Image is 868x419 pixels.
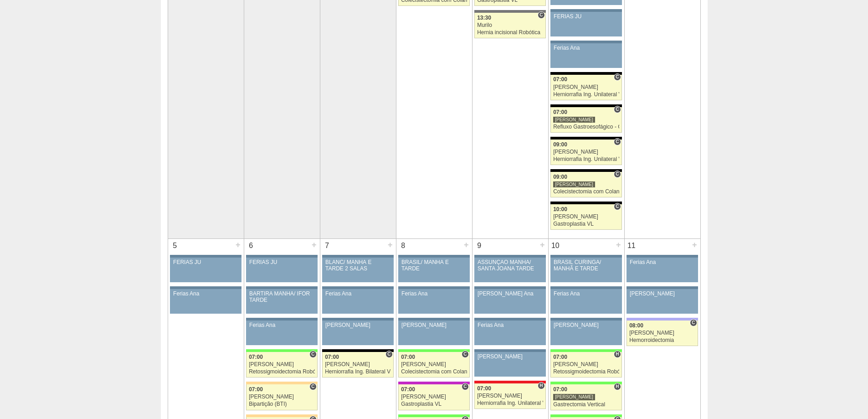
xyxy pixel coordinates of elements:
a: [PERSON_NAME] [398,321,469,345]
div: Key: Blanc [322,349,393,352]
div: [PERSON_NAME] [325,362,391,367]
div: Key: Aviso [322,318,393,321]
div: Key: Blanc [550,169,621,172]
span: 07:00 [249,386,263,393]
a: C 07:00 [PERSON_NAME] Colecistectomia com Colangiografia VL [398,352,469,378]
div: ASSUNÇÃO MANHÃ/ SANTA JOANA TARDE [478,259,543,271]
div: Key: Aviso [627,286,698,289]
a: C 08:00 [PERSON_NAME] Hemorroidectomia [627,321,698,346]
div: Key: Brasil [550,349,621,352]
a: BRASIL CURINGA/ MANHÃ E TARDE [550,258,621,282]
div: Murilo [477,22,543,28]
div: Colecistectomia com Colangiografia VL [553,189,619,195]
div: [PERSON_NAME] [554,322,619,328]
a: [PERSON_NAME] [322,321,393,345]
div: Retossigmoidectomia Robótica [553,369,619,375]
div: Key: Brasil [550,414,621,417]
span: 13:30 [477,15,491,21]
a: H 07:00 [PERSON_NAME] Retossigmoidectomia Robótica [550,352,621,378]
div: [PERSON_NAME] [478,354,543,360]
div: BARTIRA MANHÃ/ IFOR TARDE [249,291,314,303]
span: 07:00 [553,76,567,83]
span: 07:00 [553,109,567,115]
div: Key: Aviso [322,255,393,258]
div: Ferias Ana [249,322,314,328]
div: + [310,239,318,251]
span: 07:00 [553,354,567,360]
span: Hospital [614,383,621,390]
a: C 07:00 [PERSON_NAME] Herniorrafia Ing. Unilateral VL [550,75,621,100]
a: C 09:00 [PERSON_NAME] Herniorrafia Ing. Unilateral VL [550,140,621,165]
div: [PERSON_NAME] [553,84,619,90]
div: + [691,239,699,251]
span: Hospital [538,382,544,389]
div: Key: Aviso [474,255,545,258]
div: Key: Aviso [322,286,393,289]
span: Consultório [462,351,468,358]
span: 09:00 [553,174,567,180]
div: 8 [396,239,411,253]
div: [PERSON_NAME] [630,291,695,297]
div: Hernia incisional Robótica [477,30,543,36]
div: Ferias Ana [478,322,543,328]
div: [PERSON_NAME] [553,362,619,367]
a: ASSUNÇÃO MANHÃ/ SANTA JOANA TARDE [474,258,545,282]
div: + [386,239,394,251]
div: Herniorrafia Ing. Unilateral VL [553,156,619,162]
div: [PERSON_NAME] [553,149,619,155]
span: Consultório [309,351,316,358]
div: Gastroplastia VL [553,221,619,227]
a: C 09:00 [PERSON_NAME] Colecistectomia com Colangiografia VL [550,172,621,197]
div: Ferias Ana [630,259,695,265]
a: [PERSON_NAME] [627,289,698,314]
div: Key: Blanc [550,202,621,204]
span: Consultório [690,319,697,326]
div: [PERSON_NAME] [477,393,543,399]
span: 08:00 [629,322,643,329]
div: Key: Aviso [550,318,621,321]
span: Consultório [538,11,544,19]
div: Key: Christóvão da Gama [627,318,698,321]
div: Key: Maria Braido [398,382,469,384]
div: Bipartição (BTI) [249,401,315,407]
div: 6 [244,239,258,253]
span: 09:00 [553,141,567,148]
div: + [539,239,546,251]
div: Key: Aviso [550,9,621,12]
span: Consultório [385,351,392,358]
a: C 07:00 [PERSON_NAME] Refluxo Gastroesofágico - Cirurgia VL [550,107,621,133]
a: Ferias Ana [474,321,545,345]
a: H 07:00 [PERSON_NAME] Herniorrafia Ing. Unilateral VL [474,383,545,409]
div: Key: Brasil [246,349,317,352]
div: [PERSON_NAME] [553,181,595,188]
div: Key: Aviso [170,255,241,258]
a: Ferias Ana [550,289,621,314]
span: 07:00 [401,386,415,393]
div: FERIAS JU [249,259,314,265]
div: Key: Aviso [550,286,621,289]
a: [PERSON_NAME] [474,352,545,377]
span: Hospital [614,351,621,358]
div: Gastroplastia VL [401,401,467,407]
div: [PERSON_NAME] [629,330,695,336]
div: Key: Aviso [627,255,698,258]
div: [PERSON_NAME] [249,394,315,400]
div: Key: Brasil [398,349,469,352]
span: Consultório [462,383,468,390]
div: 11 [625,239,639,253]
a: [PERSON_NAME] Ana [474,289,545,314]
div: Key: Bartira [246,382,317,384]
div: Key: Santa Catarina [474,10,545,13]
div: Key: Blanc [550,72,621,75]
div: Retossigmoidectomia Robótica [249,369,315,375]
div: Herniorrafia Ing. Bilateral VL [325,369,391,375]
div: Refluxo Gastroesofágico - Cirurgia VL [553,124,619,130]
a: FERIAS JU [550,12,621,36]
div: 7 [320,239,334,253]
div: Herniorrafia Ing. Unilateral VL [477,400,543,406]
div: [PERSON_NAME] [249,362,315,367]
div: 9 [473,239,487,253]
div: Key: Aviso [170,286,241,289]
div: + [234,239,242,251]
a: C 07:00 [PERSON_NAME] Herniorrafia Ing. Bilateral VL [322,352,393,378]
